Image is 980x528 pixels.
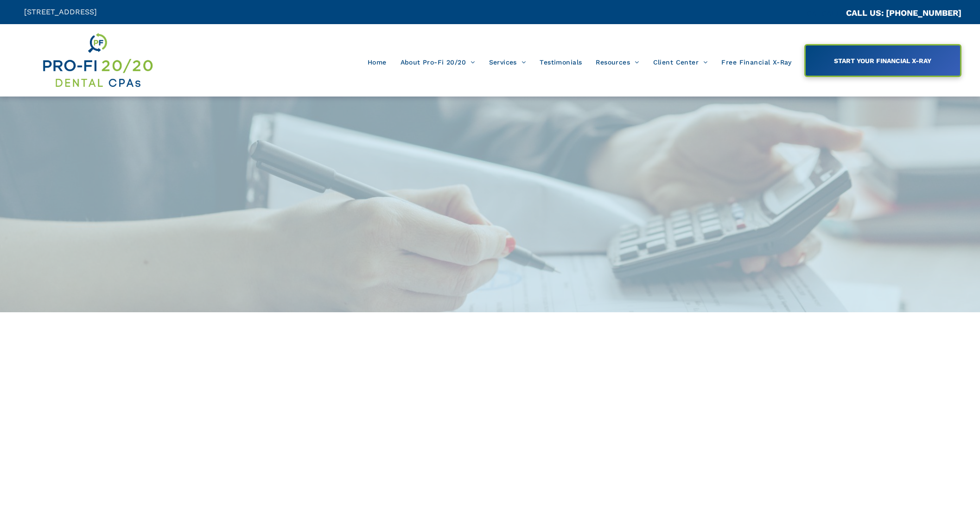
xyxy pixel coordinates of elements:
span: [STREET_ADDRESS] [24,7,97,16]
a: Free Financial X-Ray [714,53,798,71]
span: CA::CALLC [807,9,846,18]
a: Client Center [646,53,715,71]
a: START YOUR FINANCIAL X-RAY [804,44,961,77]
a: Resources [589,53,646,71]
img: Get Dental CPA Consulting, Bookkeeping, & Bank Loans [41,31,153,90]
span: START YOUR FINANCIAL X-RAY [831,52,935,69]
a: CALL US: [PHONE_NUMBER] [846,8,961,18]
a: Home [361,53,394,71]
a: Services [482,53,533,71]
a: About Pro-Fi 20/20 [394,53,482,71]
a: Testimonials [533,53,589,71]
